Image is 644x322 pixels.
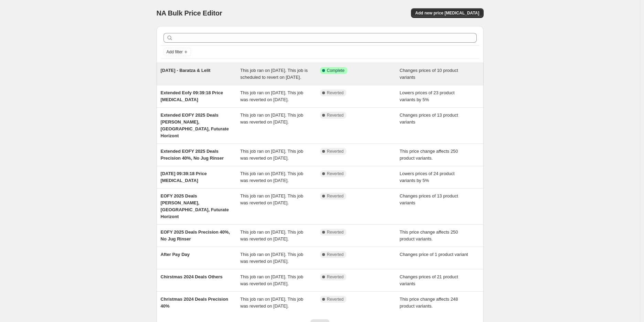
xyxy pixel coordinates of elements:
span: This job ran on [DATE]. This job was reverted on [DATE]. [240,171,303,183]
span: [DATE] - Baratza & Lelit [161,68,211,73]
span: Add filter [167,49,183,55]
span: This job ran on [DATE]. This job was reverted on [DATE]. [240,193,303,205]
span: [DATE] 09:39:18 Price [MEDICAL_DATA] [161,171,207,183]
span: After Pay Day [161,252,190,257]
span: Reverted [327,252,344,257]
span: This job ran on [DATE]. This job was reverted on [DATE]. [240,149,303,161]
span: Lowers prices of 23 product variants by 5% [400,90,455,102]
span: Reverted [327,149,344,154]
span: This job ran on [DATE]. This job is scheduled to revert on [DATE]. [240,68,308,80]
span: EOFY 2025 Deals [PERSON_NAME], [GEOGRAPHIC_DATA], Futurate Horizont [161,193,229,219]
span: Changes prices of 13 product variants [400,112,458,125]
span: Reverted [327,229,344,235]
span: Reverted [327,274,344,280]
button: Add new price [MEDICAL_DATA] [411,8,483,18]
span: This job ran on [DATE]. This job was reverted on [DATE]. [240,297,303,309]
span: Reverted [327,171,344,176]
span: Chirstmas 2024 Deals Others [161,274,223,279]
span: Changes prices of 10 product variants [400,68,458,80]
span: This job ran on [DATE]. This job was reverted on [DATE]. [240,274,303,286]
span: This price change affects 248 product variants. [400,297,458,309]
span: This job ran on [DATE]. This job was reverted on [DATE]. [240,252,303,264]
span: Changes prices of 21 product variants [400,274,458,286]
span: Lowers prices of 24 product variants by 5% [400,171,455,183]
button: Add filter [163,48,191,56]
span: Reverted [327,90,344,96]
span: Reverted [327,193,344,199]
span: Complete [327,68,345,73]
span: This price change affects 250 product variants. [400,149,458,161]
span: NA Bulk Price Editor [157,9,222,17]
span: Changes prices of 13 product variants [400,193,458,205]
span: Add new price [MEDICAL_DATA] [415,10,479,16]
span: Extended EOFY 2025 Deals Precision 40%, No Jug Rinser [161,149,224,161]
span: Extended Eofy 09:39:18 Price [MEDICAL_DATA] [161,90,223,102]
span: This price change affects 250 product variants. [400,229,458,241]
span: Reverted [327,297,344,302]
span: Christmas 2024 Deals Precision 40% [161,297,229,309]
span: Changes price of 1 product variant [400,252,468,257]
span: This job ran on [DATE]. This job was reverted on [DATE]. [240,112,303,125]
span: Reverted [327,112,344,118]
span: This job ran on [DATE]. This job was reverted on [DATE]. [240,90,303,102]
span: EOFY 2025 Deals Precision 40%, No Jug Rinser [161,229,230,241]
span: This job ran on [DATE]. This job was reverted on [DATE]. [240,229,303,241]
span: Extended EOFY 2025 Deals [PERSON_NAME], [GEOGRAPHIC_DATA], Futurate Horizont [161,112,229,138]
